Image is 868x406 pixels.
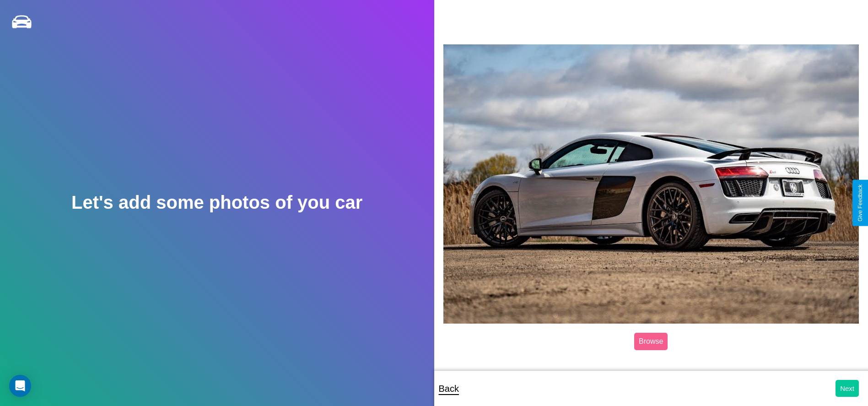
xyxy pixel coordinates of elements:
label: Browse [634,333,668,350]
div: Open Intercom Messenger [9,375,31,397]
button: Next [836,380,859,397]
img: posted [443,44,859,324]
p: Back [439,380,459,397]
div: Give Feedback [857,184,863,222]
h2: Let's add some photos of you car [71,192,362,213]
